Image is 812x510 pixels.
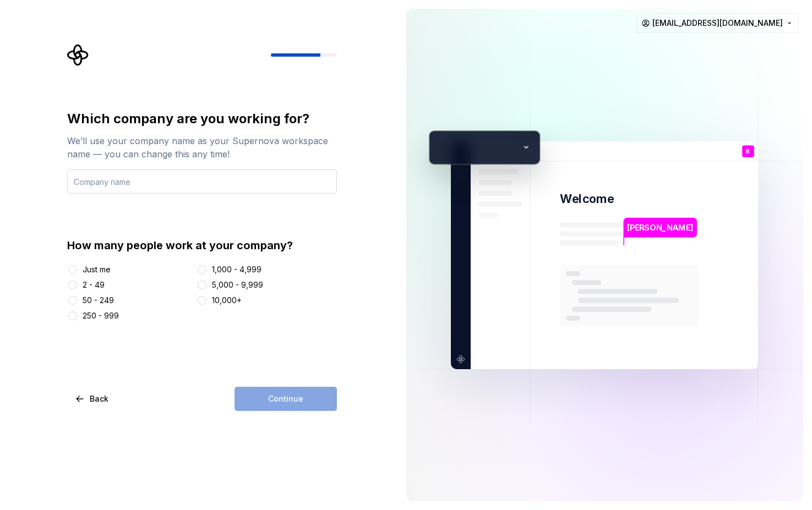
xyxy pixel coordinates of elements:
div: 250 - 999 [83,310,119,321]
div: Which company are you working for? [67,110,337,128]
button: Back [67,387,118,411]
span: Back [90,393,108,404]
div: How many people work at your company? [67,238,337,253]
svg: Supernova Logo [67,44,89,66]
div: 50 - 249 [83,295,114,306]
p: Welcome [560,191,614,207]
div: 5,000 - 9,999 [212,279,263,290]
div: We’ll use your company name as your Supernova workspace name — you can change this any time! [67,134,337,161]
button: [EMAIL_ADDRESS][DOMAIN_NAME] [636,13,799,33]
p: [PERSON_NAME] [628,221,694,233]
div: Just me [83,264,111,275]
input: Company name [67,169,337,194]
div: 10,000+ [212,295,242,306]
div: 1,000 - 4,999 [212,264,261,275]
div: 2 - 49 [83,279,105,290]
p: R [746,148,750,154]
span: [EMAIL_ADDRESS][DOMAIN_NAME] [652,18,783,29]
